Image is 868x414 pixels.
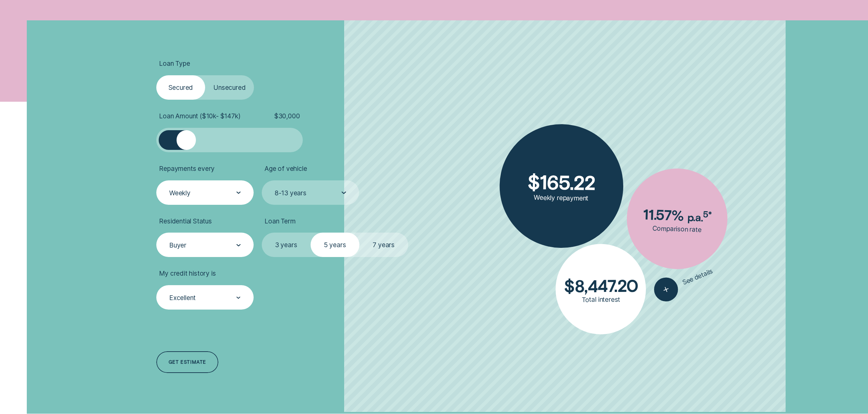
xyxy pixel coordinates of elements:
a: Get estimate [156,351,218,373]
label: 5 years [311,233,359,257]
div: Buyer [169,241,186,249]
label: 7 years [359,233,408,257]
label: Unsecured [205,75,254,100]
span: See details [681,267,714,286]
div: Weekly [169,189,191,197]
span: Residential Status [159,217,212,225]
span: $ 30,000 [274,112,300,120]
span: Repayments every [159,164,215,173]
div: 8-13 years [275,189,307,197]
span: My credit history is [159,269,216,277]
span: Age of vehicle [264,164,307,173]
span: Loan Amount ( $10k - $147k ) [159,112,240,120]
span: Loan Type [159,59,190,67]
div: Excellent [169,294,196,302]
label: Secured [156,75,205,100]
button: See details [650,260,716,305]
span: Loan Term [264,217,295,225]
label: 3 years [262,233,311,257]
